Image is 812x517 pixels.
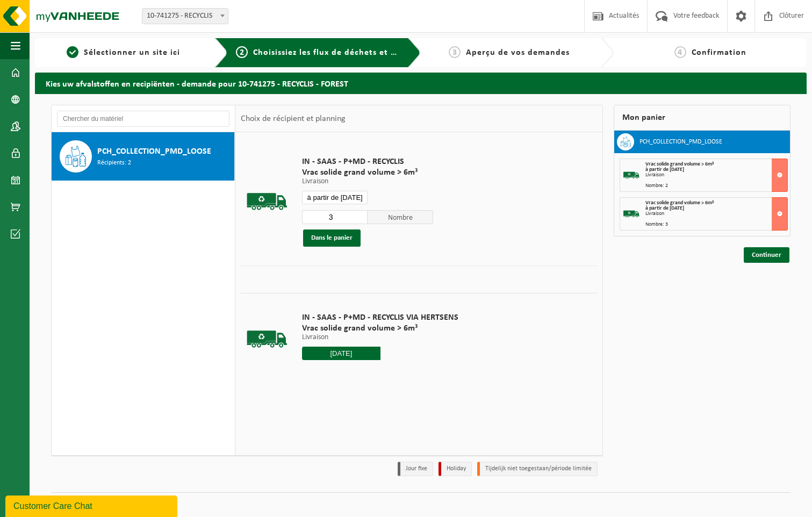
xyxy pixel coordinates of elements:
span: Vrac solide grand volume > 6m³ [645,200,714,206]
span: 10-741275 - RECYCLIS [142,9,228,24]
span: 2 [236,46,248,58]
span: PCH_COLLECTION_PMD_LOOSE [97,145,211,158]
a: 1Sélectionner un site ici [40,46,206,59]
span: Aperçu de vos demandes [466,48,570,57]
span: 4 [674,46,686,58]
h3: PCH_COLLECTION_PMD_LOOSE [639,133,722,150]
li: Holiday [439,462,472,476]
span: Sélectionner un site ici [84,48,180,57]
li: Tijdelijk niet toegestaan/période limitée [477,462,598,476]
span: Confirmation [692,48,746,57]
span: 10-741275 - RECYCLIS [142,8,228,24]
input: Sélectionnez date [302,347,380,360]
span: IN - SAAS - P+MD - RECYCLIS VIA HERTSENS [302,312,458,323]
div: Nombre: 2 [645,183,787,189]
p: Livraison [302,178,433,185]
a: Continuer [744,247,789,263]
span: Choisissiez les flux de déchets et récipients [253,48,432,57]
div: Livraison [645,173,787,178]
input: Sélectionnez date [302,191,368,204]
li: Jour fixe [398,462,433,476]
span: 3 [449,46,461,58]
div: Mon panier [614,105,791,131]
span: Vrac solide grand volume > 6m³ [302,323,458,334]
span: Vrac solide grand volume > 6m³ [645,161,714,167]
div: Livraison [645,211,787,217]
span: Récipients: 2 [97,158,131,168]
div: Nombre: 3 [645,222,787,227]
span: IN - SAAS - P+MD - RECYCLIS [302,156,433,167]
span: Nombre [368,210,433,224]
button: Dans le panier [303,229,361,247]
div: Choix de récipient et planning [235,105,351,132]
strong: à partir de [DATE] [645,167,684,173]
p: Livraison [302,334,458,341]
span: 1 [67,46,78,58]
span: Vrac solide grand volume > 6m³ [302,167,433,178]
input: Chercher du matériel [57,111,229,127]
h2: Kies uw afvalstoffen en recipiënten - demande pour 10-741275 - RECYCLIS - FOREST [35,73,807,94]
strong: à partir de [DATE] [645,205,684,211]
iframe: chat widget [5,493,179,517]
button: PCH_COLLECTION_PMD_LOOSE Récipients: 2 [52,132,235,181]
